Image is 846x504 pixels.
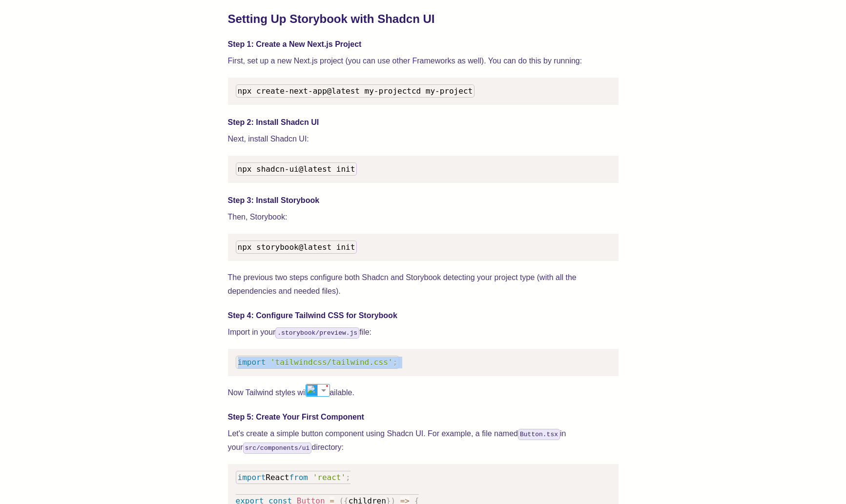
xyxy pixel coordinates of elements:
span: npx create-next-app@latest my-project [238,86,412,96]
code: src/components/ui [243,443,312,454]
p: Import in your file: [228,325,619,339]
h4: Step 2: Install Shadcn UI [228,117,619,128]
span: npx storybook@latest init [238,242,355,252]
p: Let's create a simple button component using Shadcn UI. For example, a file named in your directory: [228,427,619,454]
span: from [289,473,308,482]
span: import [238,473,266,482]
h4: Step 3: Install Storybook [228,195,619,206]
code: .storybook/preview.js [275,327,359,339]
p: First, set up a new Next.js project (you can use other Frameworks as well). You can do this by ru... [228,54,619,68]
span: React [266,473,289,482]
p: Next, install Shadcn UI: [228,132,619,146]
h4: Step 1: Create a New Next.js Project [228,39,619,50]
p: Now Tailwind styles will be available. [228,386,619,400]
p: The previous two steps configure both Shadcn and Storybook detecting your project type (with all ... [228,271,619,298]
h4: Step 5: Create Your First Component [228,411,619,423]
span: 'react' [313,473,346,482]
span: npx shadcn-ui@latest init [238,164,355,174]
p: Then, Storybook: [228,210,619,224]
span: ; [392,358,397,367]
h2: Setting Up Storybook with Shadcn UI [228,11,619,27]
span: import [238,358,266,367]
span: 'tailwindcss/tailwind.css' [270,358,392,367]
span: ; [346,473,351,482]
code: Button.tsx [518,429,560,440]
h4: Step 4: Configure Tailwind CSS for Storybook [228,310,619,322]
code: cd my-project [236,84,475,98]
